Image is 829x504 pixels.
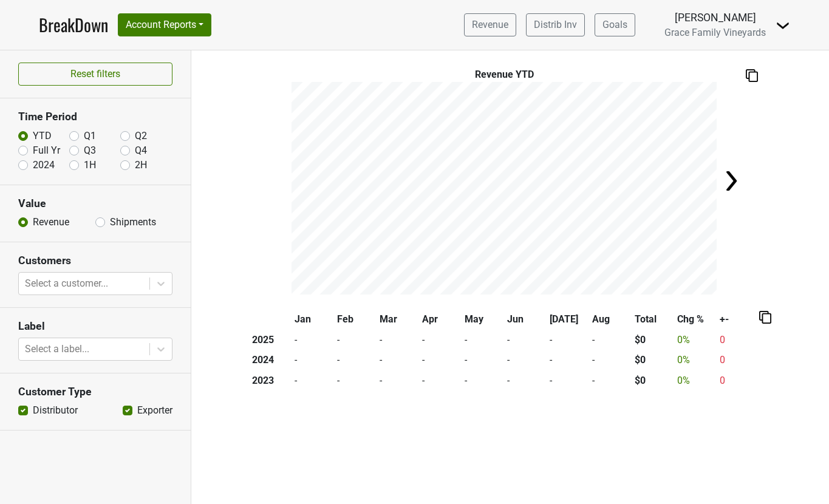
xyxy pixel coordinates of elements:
[632,309,674,330] th: Total
[746,69,758,82] img: Copy to clipboard
[292,67,717,82] div: Revenue YTD
[18,63,172,86] button: Reset filters
[664,27,766,38] span: Grace Family Vineyards
[526,13,585,36] a: Distrib Inv
[334,330,377,350] td: -
[292,309,334,330] th: Jan
[632,350,674,371] th: $0
[419,330,462,350] td: -
[717,370,759,391] td: 0
[632,370,674,391] th: $0
[589,350,632,371] td: -
[292,370,334,391] td: -
[632,330,674,350] th: $0
[595,13,635,36] a: Goals
[135,129,147,143] label: Q2
[462,330,504,350] td: -
[18,386,172,398] h3: Customer Type
[249,350,292,371] th: 2024
[717,309,759,330] th: +-
[547,350,589,371] td: -
[18,111,172,123] h3: Time Period
[118,13,211,36] button: Account Reports
[504,309,547,330] th: Jun
[334,370,377,391] td: -
[334,350,377,371] td: -
[589,370,632,391] td: -
[674,330,717,350] td: 0 %
[717,350,759,371] td: 0
[33,129,52,143] label: YTD
[719,169,743,193] img: Arrow right
[33,215,69,230] label: Revenue
[547,309,589,330] th: [DATE]
[419,350,462,371] td: -
[377,330,419,350] td: -
[334,309,377,330] th: Feb
[377,309,419,330] th: Mar
[664,10,766,26] div: [PERSON_NAME]
[292,350,334,371] td: -
[292,330,334,350] td: -
[377,370,419,391] td: -
[776,18,790,33] img: Dropdown Menu
[547,330,589,350] td: -
[84,158,96,172] label: 1H
[377,350,419,371] td: -
[18,197,172,210] h3: Value
[547,370,589,391] td: -
[674,350,717,371] td: 0 %
[504,330,547,350] td: -
[33,143,60,158] label: Full Yr
[419,309,462,330] th: Apr
[589,309,632,330] th: Aug
[674,370,717,391] td: 0 %
[84,143,96,158] label: Q3
[18,254,172,267] h3: Customers
[39,12,108,38] a: BreakDown
[33,158,55,172] label: 2024
[589,330,632,350] td: -
[419,370,462,391] td: -
[137,403,172,418] label: Exporter
[84,129,96,143] label: Q1
[249,330,292,350] th: 2025
[33,403,78,418] label: Distributor
[110,215,156,230] label: Shipments
[135,158,147,172] label: 2H
[249,370,292,391] th: 2023
[674,309,717,330] th: Chg %
[462,350,504,371] td: -
[462,309,504,330] th: May
[135,143,147,158] label: Q4
[462,370,504,391] td: -
[18,320,172,333] h3: Label
[464,13,516,36] a: Revenue
[504,350,547,371] td: -
[717,330,759,350] td: 0
[504,370,547,391] td: -
[759,311,771,324] img: Copy to clipboard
